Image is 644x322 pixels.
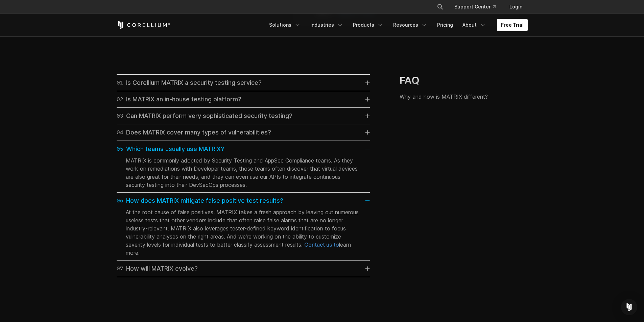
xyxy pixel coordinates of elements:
span: 02 [117,95,123,104]
a: 02Is MATRIX an in-house testing platform? [117,95,370,104]
span: to [334,241,339,248]
a: 03Can MATRIX perform very sophisticated security testing? [117,111,370,121]
div: Is MATRIX an in-house testing platform? [117,95,241,104]
a: Industries [306,19,348,31]
button: Search [434,1,446,13]
div: How does MATRIX mitigate false positive test results? [117,196,283,205]
span: 01 [117,78,123,88]
a: Resources [389,19,432,31]
a: Pricing [433,19,457,31]
div: How will MATRIX evolve? [117,264,198,273]
a: Login [504,1,528,13]
a: 04Does MATRIX cover many types of vulnerabilities? [117,128,370,137]
div: Can MATRIX perform very sophisticated security testing? [117,111,292,121]
a: Solutions [265,19,305,31]
p: Why and how is MATRIX different? [400,93,502,101]
div: Navigation Menu [265,19,528,31]
a: Support Center [449,1,501,13]
a: 07How will MATRIX evolve? [117,264,370,273]
h3: FAQ [400,74,502,87]
div: Is Corellium MATRIX a security testing service? [117,78,262,88]
div: Open Intercom Messenger [621,299,637,315]
a: 06How does MATRIX mitigate false positive test results? [117,196,370,205]
p: MATRIX is commonly adopted by Security Testing and AppSec Compliance teams. As they work on remed... [126,156,361,189]
a: Free Trial [497,19,528,31]
span: 07 [117,264,123,273]
span: At the root cause of false positives, MATRIX takes a fresh approach by leaving out numerous usele... [126,209,359,256]
div: Navigation Menu [429,1,528,13]
span: 06 [117,196,123,205]
a: Products [349,19,388,31]
a: 01Is Corellium MATRIX a security testing service? [117,78,370,88]
a: Contact us [304,241,332,248]
a: Corellium Home [117,21,170,29]
span: 04 [117,128,123,137]
span: 03 [117,111,123,121]
div: Does MATRIX cover many types of vulnerabilities? [117,128,271,137]
div: Which teams usually use MATRIX? [117,144,224,154]
a: 05Which teams usually use MATRIX? [117,144,370,154]
span: 05 [117,144,123,154]
a: About [458,19,490,31]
